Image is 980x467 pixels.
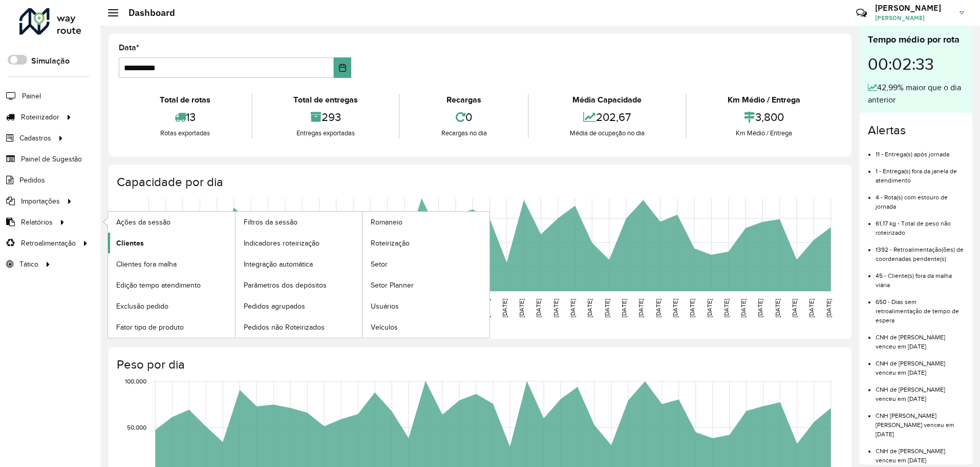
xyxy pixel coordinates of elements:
li: 1 - Entrega(s) fora da janela de atendimento [876,159,964,185]
label: Simulação [31,55,70,67]
li: 1392 - Retroalimentação(ões) de coordenadas pendente(s) [876,237,964,263]
text: [DATE] [808,299,815,317]
text: [DATE] [586,299,593,317]
div: 293 [255,106,396,128]
text: [DATE] [740,299,747,317]
text: [DATE] [535,299,542,317]
div: 3,800 [689,106,839,128]
text: [DATE] [501,299,508,317]
div: 00:02:33 [868,47,964,82]
span: Cadastros [19,133,51,144]
span: Edição tempo atendimento [116,280,201,291]
li: CNH de [PERSON_NAME] venceu em [DATE] [876,377,964,403]
label: Data [119,42,139,54]
text: [DATE] [689,299,695,317]
text: 100,000 [125,378,146,384]
span: Integração automática [244,259,313,270]
span: Clientes [116,238,144,249]
div: 202,67 [531,106,683,128]
div: Recargas no dia [402,128,525,138]
span: Filtros da sessão [244,217,297,228]
div: 13 [121,106,249,128]
text: [DATE] [518,299,525,317]
span: Usuários [371,301,399,312]
text: [DATE] [655,299,662,317]
div: Km Médio / Entrega [689,128,839,138]
span: Importações [21,196,60,207]
a: Clientes [108,233,235,253]
div: 42,99% maior que o dia anterior [868,82,964,106]
li: CNH de [PERSON_NAME] venceu em [DATE] [876,351,964,377]
text: [DATE] [825,299,832,317]
span: Painel de Sugestão [21,154,82,165]
text: [DATE] [672,299,678,317]
a: Ações da sessão [108,212,235,232]
li: 45 - Cliente(s) fora da malha viária [876,263,964,290]
text: [DATE] [569,299,576,317]
a: Roteirização [363,233,489,253]
h4: Alertas [868,123,964,138]
div: Rotas exportadas [121,128,249,138]
span: Roteirização [371,238,410,249]
text: [DATE] [723,299,730,317]
text: [DATE] [757,299,763,317]
text: 50,000 [127,424,146,431]
div: Km Médio / Entrega [689,94,839,106]
li: CNH de [PERSON_NAME] venceu em [DATE] [876,325,964,351]
li: CNH [PERSON_NAME] [PERSON_NAME] venceu em [DATE] [876,403,964,439]
span: Tático [19,259,38,270]
span: Pedidos agrupados [244,301,305,312]
span: Pedidos [19,175,45,186]
span: Parâmetros dos depósitos [244,280,327,291]
a: Romaneio [363,212,489,232]
h4: Peso por dia [117,357,841,372]
text: [DATE] [604,299,610,317]
h3: [PERSON_NAME] [875,3,952,13]
span: Roteirizador [21,112,59,123]
a: Edição tempo atendimento [108,275,235,295]
span: Veículos [371,322,398,333]
a: Usuários [363,296,489,316]
a: Indicadores roteirização [236,233,363,253]
h4: Capacidade por dia [117,175,841,190]
div: Média de ocupação no dia [531,128,683,138]
li: 61,17 kg - Total de peso não roteirizado [876,211,964,237]
div: Recargas [402,94,525,106]
span: Setor Planner [371,280,414,291]
span: Pedidos não Roteirizados [244,322,325,333]
span: Ações da sessão [116,217,171,228]
div: Entregas exportadas [255,128,396,138]
a: Exclusão pedido [108,296,235,316]
div: Total de rotas [121,94,249,106]
a: Integração automática [236,254,363,274]
text: [DATE] [637,299,644,317]
text: [DATE] [621,299,627,317]
text: [DATE] [791,299,798,317]
li: 650 - Dias sem retroalimentação de tempo de espera [876,290,964,325]
a: Fator tipo de produto [108,317,235,337]
div: Média Capacidade [531,94,683,106]
a: Filtros da sessão [236,212,363,232]
span: Setor [371,259,388,270]
text: [DATE] [774,299,781,317]
span: Romaneio [371,217,402,228]
span: Retroalimentação [21,238,76,249]
a: Pedidos não Roteirizados [236,317,363,337]
text: [DATE] [552,299,559,317]
span: Relatórios [21,217,53,228]
a: Setor [363,254,489,274]
a: Parâmetros dos depósitos [236,275,363,295]
span: [PERSON_NAME] [875,13,952,23]
button: Choose Date [334,57,352,78]
span: Exclusão pedido [116,301,168,312]
h2: Dashboard [118,7,175,18]
li: 11 - Entrega(s) após jornada [876,142,964,159]
text: [DATE] [706,299,713,317]
li: 4 - Rota(s) com estouro de jornada [876,185,964,211]
li: CNH de [PERSON_NAME] venceu em [DATE] [876,439,964,465]
a: Pedidos agrupados [236,296,363,316]
span: Clientes fora malha [116,259,177,270]
a: Setor Planner [363,275,489,295]
div: Tempo médio por rota [868,33,964,47]
div: Total de entregas [255,94,396,106]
